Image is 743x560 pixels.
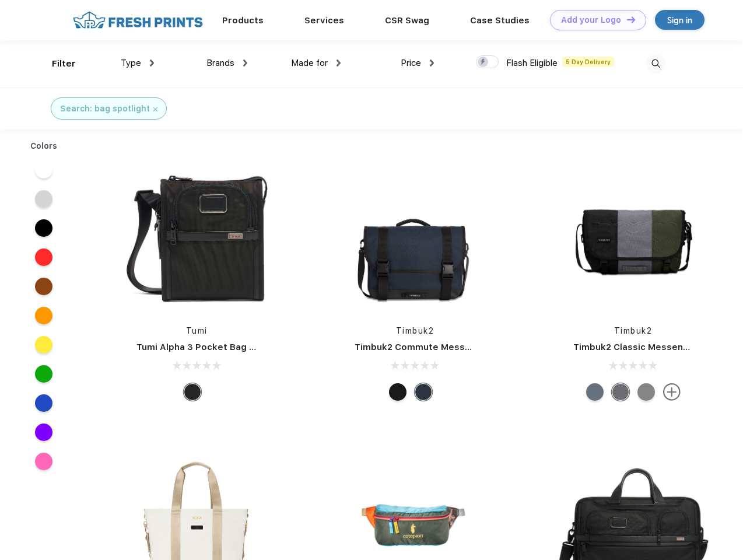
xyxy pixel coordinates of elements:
img: desktop_search.svg [646,54,665,73]
img: DT [627,16,635,23]
div: Eco Black [389,383,406,401]
div: Black [184,383,201,401]
img: fo%20logo%202.webp [69,10,206,30]
div: Eco Lightbeam [586,383,604,401]
div: Eco Nautical [415,383,432,401]
span: Price [401,58,421,68]
img: dropdown.png [337,60,341,66]
span: Made for [291,58,328,68]
img: more.svg [663,383,681,401]
div: Colors [22,140,66,152]
span: Brands [206,58,234,68]
a: Timbuk2 [396,326,434,335]
div: Search: bag spotlight [60,103,150,115]
a: Sign in [655,10,705,30]
a: Tumi Alpha 3 Pocket Bag Small [136,342,273,352]
a: Timbuk2 Classic Messenger Bag [573,342,718,352]
a: Timbuk2 [614,326,653,335]
div: Sign in [667,13,692,27]
span: Type [121,58,141,68]
img: dropdown.png [430,60,434,66]
img: func=resize&h=266 [556,158,711,313]
div: Add your Logo [561,15,621,25]
a: Products [222,15,264,26]
a: Tumi [186,326,208,335]
img: dropdown.png [150,60,154,66]
div: Eco Gunmetal [637,383,655,401]
img: func=resize&h=266 [337,158,492,313]
div: Eco Army Pop [612,383,629,401]
a: Timbuk2 Commute Messenger Bag [355,342,511,352]
img: dropdown.png [243,60,247,66]
div: Filter [52,57,76,71]
img: filter_cancel.svg [153,107,157,111]
span: Flash Eligible [506,58,558,68]
span: 5 Day Delivery [562,57,614,67]
img: func=resize&h=266 [119,158,274,313]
